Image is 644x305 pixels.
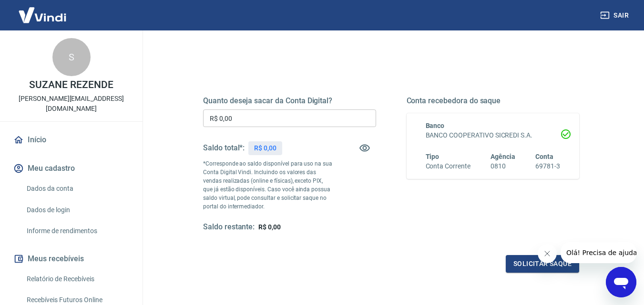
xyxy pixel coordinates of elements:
[23,221,131,241] a: Informe de rendimentos
[535,153,553,160] span: Conta
[258,223,281,231] span: R$ 0,00
[203,222,255,232] h5: Saldo restante:
[23,179,131,198] a: Dados da conta
[6,7,80,14] span: Olá! Precisa de ajuda?
[426,153,440,160] span: Tipo
[491,153,515,160] span: Agência
[426,122,445,129] span: Banco
[606,267,636,297] iframe: Botão para abrir a janela de mensagens
[203,96,376,106] h5: Quanto deseja sacar da Conta Digital?
[11,129,131,150] a: Início
[538,244,557,263] iframe: Fechar mensagem
[203,143,245,153] h5: Saldo total*:
[426,161,470,171] h6: Conta Corrente
[8,94,135,114] p: [PERSON_NAME][EMAIL_ADDRESS][DOMAIN_NAME]
[11,248,131,269] button: Meus recebíveis
[11,0,73,30] img: Vindi
[23,200,131,220] a: Dados de login
[11,158,131,179] button: Meu cadastro
[506,255,579,273] button: Solicitar saque
[535,161,560,171] h6: 69781-3
[29,80,113,90] p: SUZANE REZENDE
[407,96,580,106] h5: Conta recebedora do saque
[426,130,561,140] h6: BANCO COOPERATIVO SICREDI S.A.
[491,161,515,171] h6: 0810
[203,159,333,211] p: *Corresponde ao saldo disponível para uso na sua Conta Digital Vindi. Incluindo os valores das ve...
[254,143,276,153] p: R$ 0,00
[23,269,131,289] a: Relatório de Recebíveis
[598,7,633,24] button: Sair
[561,242,636,263] iframe: Mensagem da empresa
[52,38,91,76] div: S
